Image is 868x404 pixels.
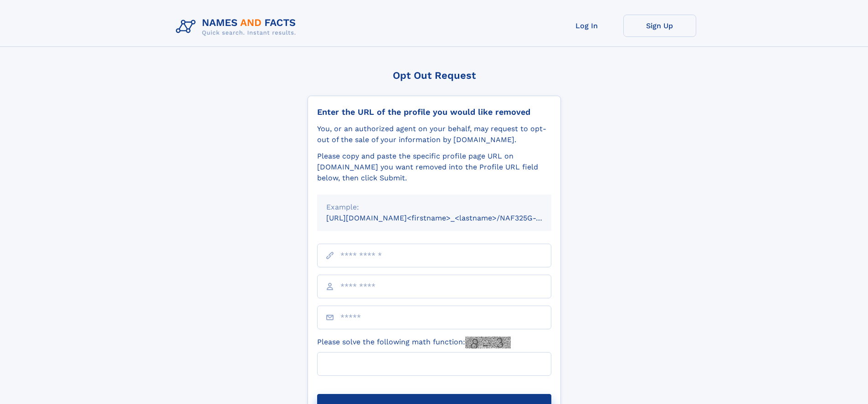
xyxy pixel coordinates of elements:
[326,202,542,213] div: Example:
[317,337,511,348] label: Please solve the following math function:
[317,107,551,117] div: Enter the URL of the profile you would like removed
[317,151,551,184] div: Please copy and paste the specific profile page URL on [DOMAIN_NAME] you want removed into the Pr...
[317,123,551,145] div: You, or an authorized agent on your behalf, may request to opt-out of the sale of your informatio...
[326,214,569,222] small: [URL][DOMAIN_NAME]<firstname>_<lastname>/NAF325G-xxxxxxxx
[308,70,561,81] div: Opt Out Request
[550,15,623,37] a: Log In
[172,15,303,39] img: Logo Names and Facts
[623,15,696,37] a: Sign Up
